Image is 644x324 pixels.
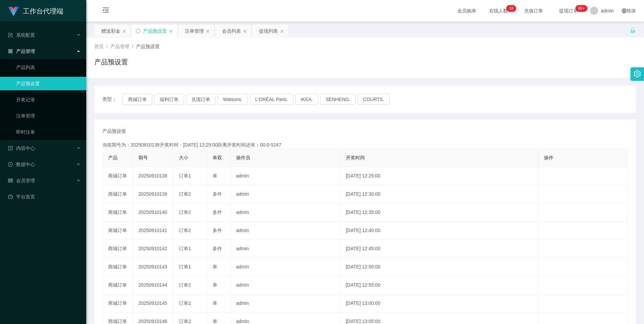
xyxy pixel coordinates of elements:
[179,228,191,233] span: 订单2
[16,93,81,106] a: 开奖记录
[154,94,184,105] button: 福利订单
[213,191,222,197] span: 多件
[213,155,222,160] span: 单双
[179,282,191,288] span: 订单2
[213,246,222,251] span: 多件
[133,240,173,258] td: 20250910142
[231,276,341,294] td: admin
[509,5,511,12] p: 1
[506,5,516,12] sup: 18
[133,167,173,185] td: 20250910138
[138,155,148,160] span: 期号
[358,94,390,105] button: COURTS.
[136,29,140,33] i: 图标: sync
[103,294,133,313] td: 商城订单
[8,49,13,54] i: 图标: appstore-o
[341,240,539,258] td: [DATE] 12:45:00
[8,32,35,38] span: 系统配置
[213,300,217,306] span: 单
[23,0,63,22] h1: 工作台代理端
[8,146,13,151] i: 图标: profile
[213,228,222,233] span: 多件
[179,300,191,306] span: 订单2
[16,61,81,74] a: 产品列表
[206,29,210,33] i: 图标: close
[179,246,191,251] span: 订单1
[8,33,13,37] i: 图标: form
[346,155,365,160] span: 开奖时间
[94,44,104,49] span: 首页
[486,8,511,13] span: 在线人数
[213,282,217,288] span: 单
[341,276,539,294] td: [DATE] 12:55:00
[231,203,341,222] td: admin
[103,167,133,185] td: 商城订单
[630,27,636,33] i: 图标: unlock
[622,8,626,13] i: 图标: global
[218,94,248,105] button: Watsons.
[341,294,539,313] td: [DATE] 13:00:00
[106,44,108,49] span: /
[102,94,123,105] span: 类型：
[122,29,126,33] i: 图标: close
[179,191,191,197] span: 订单2
[103,222,133,240] td: 商城订单
[213,209,222,215] span: 多件
[102,128,126,135] span: 产品预设值
[133,222,173,240] td: 20250910141
[103,276,133,294] td: 商城订单
[8,178,35,183] span: 会员管理
[231,240,341,258] td: admin
[521,8,546,13] span: 充值订单
[634,70,641,77] i: 图标: setting
[94,57,128,67] h1: 产品预设置
[231,222,341,240] td: admin
[243,29,247,33] i: 图标: close
[103,185,133,203] td: 商城订单
[179,209,191,215] span: 订单2
[101,25,120,37] div: 赠送彩金
[179,264,191,269] span: 订单1
[133,203,173,222] td: 20250910140
[544,155,553,160] span: 操作
[16,77,81,90] a: 产品预设置
[280,29,284,33] i: 图标: close
[179,173,191,179] span: 订单1
[185,25,204,37] div: 注单管理
[575,5,587,12] sup: 1145
[213,319,217,324] span: 单
[341,203,539,222] td: [DATE] 12:35:00
[250,94,293,105] button: L'ORÉAL Paris.
[186,94,216,105] button: 兑现订单
[341,167,539,185] td: [DATE] 12:25:00
[341,258,539,276] td: [DATE] 12:50:00
[133,276,173,294] td: 20250910144
[320,94,356,105] button: SENHENG.
[8,7,19,16] img: logo.9652507e.png
[222,25,241,37] div: 会员列表
[341,222,539,240] td: [DATE] 12:40:00
[8,162,13,167] i: 图标: check-circle-o
[132,44,133,49] span: /
[133,258,173,276] td: 20250910143
[511,5,514,12] p: 8
[295,94,318,105] button: IKEA.
[133,185,173,203] td: 20250910139
[136,44,160,49] span: 产品预设置
[110,44,129,49] span: 产品管理
[102,141,628,149] div: 当前期号为：20250910138开奖时间：[DATE] 12:25:00距离开奖时间还有：00:0-5247
[108,155,118,160] span: 产品
[8,162,35,167] span: 数据中心
[556,8,581,13] span: 提现订单
[231,167,341,185] td: admin
[213,264,217,269] span: 单
[179,319,191,324] span: 订单2
[8,145,35,151] span: 内容中心
[8,8,63,13] a: 工作台代理端
[94,0,117,22] i: 图标: menu-fold
[8,190,81,203] a: 图标: dashboard平台首页
[231,294,341,313] td: admin
[143,25,167,37] div: 产品预设置
[341,185,539,203] td: [DATE] 12:30:00
[169,29,173,33] i: 图标: close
